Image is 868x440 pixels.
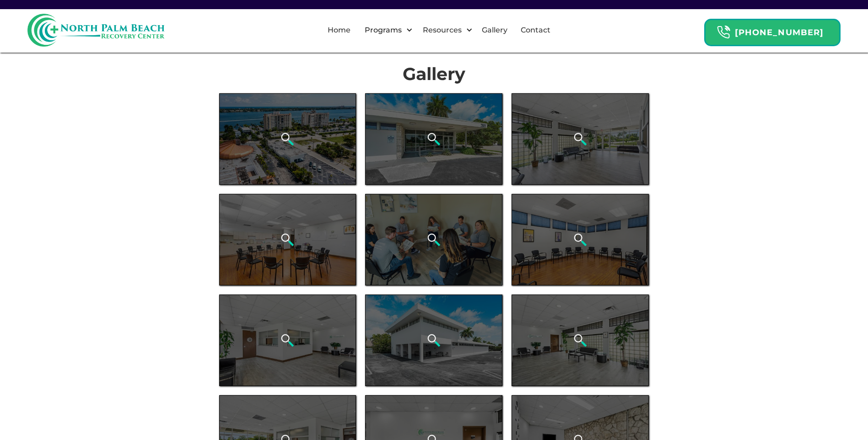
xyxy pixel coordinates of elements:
a: open lightbox [219,295,356,386]
img: Header Calendar Icons [717,25,730,39]
h1: Gallery [219,64,649,84]
a: open lightbox [512,295,649,386]
a: open lightbox [512,93,649,185]
a: open lightbox [512,194,649,285]
a: Gallery [476,16,513,45]
a: open lightbox [365,295,502,386]
a: open lightbox [219,194,356,285]
a: open lightbox [365,194,502,285]
div: Resources [421,25,464,36]
a: Header Calendar Icons[PHONE_NUMBER] [704,14,841,46]
a: Home [322,16,356,45]
a: open lightbox [219,93,356,185]
a: Contact [515,16,556,45]
a: open lightbox [365,93,502,185]
div: Resources [415,16,475,45]
strong: [PHONE_NUMBER] [735,27,824,38]
div: Programs [357,16,415,45]
div: Programs [362,25,404,36]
